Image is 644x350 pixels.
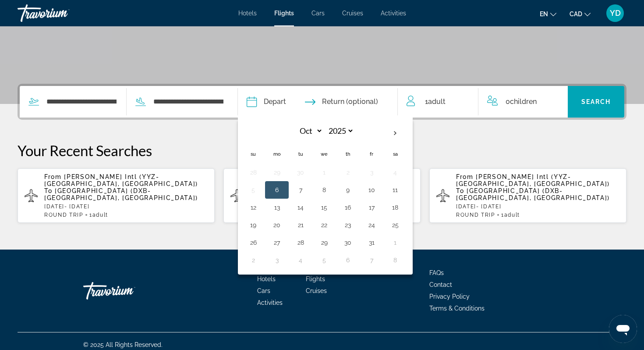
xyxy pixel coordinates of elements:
[383,123,407,143] button: Next month
[270,236,284,249] button: Day 27
[506,96,537,108] span: 0
[223,168,421,223] button: From [PERSON_NAME] Intl (YYZ-[GEOGRAPHIC_DATA], [GEOGRAPHIC_DATA]) To [GEOGRAPHIC_DATA] (DWC-[GEO...
[429,305,485,312] a: Terms & Conditions
[341,166,355,179] button: Day 2
[311,10,325,17] a: Cars
[294,254,308,266] button: Day 4
[246,219,260,231] button: Day 19
[388,184,402,196] button: Day 11
[89,212,108,218] span: 1
[246,254,260,266] button: Day 2
[20,86,624,118] div: Search widget
[398,86,568,118] button: Travelers: 1 adult, 0 children
[425,96,446,108] span: 1
[429,293,470,300] a: Privacy Policy
[604,4,626,22] button: User Menu
[294,236,308,249] button: Day 28
[364,219,379,231] button: Day 24
[510,97,537,106] span: Children
[270,166,284,179] button: Day 29
[342,10,363,17] a: Cruises
[341,184,355,196] button: Day 9
[570,7,591,20] button: Change currency
[429,168,626,223] button: From [PERSON_NAME] Intl (YYZ-[GEOGRAPHIC_DATA], [GEOGRAPHIC_DATA]) To [GEOGRAPHIC_DATA] (DXB-[GEO...
[238,10,257,17] a: Hotels
[570,11,582,18] span: CAD
[306,287,327,294] a: Cruises
[364,236,379,249] button: Day 31
[456,212,495,218] span: ROUND TRIP
[246,201,260,214] button: Day 12
[44,187,52,194] span: To
[247,86,286,118] button: Depart date
[388,201,402,214] button: Day 18
[270,184,284,196] button: Day 6
[364,201,379,214] button: Day 17
[44,204,208,210] p: [DATE] - [DATE]
[341,219,355,231] button: Day 23
[270,219,284,231] button: Day 20
[294,166,308,179] button: Day 30
[341,254,355,266] button: Day 6
[294,219,308,231] button: Day 21
[270,254,284,266] button: Day 3
[364,166,379,179] button: Day 3
[317,236,331,249] button: Day 29
[364,254,379,266] button: Day 7
[568,86,624,118] button: Search
[456,187,464,194] span: To
[18,168,215,223] button: From [PERSON_NAME] Intl (YYZ-[GEOGRAPHIC_DATA], [GEOGRAPHIC_DATA]) To [GEOGRAPHIC_DATA] (DXB-[GEO...
[274,10,294,17] a: Flights
[456,173,474,180] span: From
[456,173,610,187] span: [PERSON_NAME] Intl (YYZ-[GEOGRAPHIC_DATA], [GEOGRAPHIC_DATA])
[294,184,308,196] button: Day 7
[317,184,331,196] button: Day 8
[456,204,619,210] p: [DATE] - [DATE]
[18,2,105,25] a: Travorium
[246,184,260,196] button: Day 5
[381,10,406,17] a: Activities
[388,236,402,249] button: Day 1
[257,275,276,282] a: Hotels
[44,173,62,180] span: From
[428,97,446,106] span: Adult
[83,341,163,348] span: © 2025 All Rights Reserved.
[92,212,108,218] span: Adult
[388,219,402,231] button: Day 25
[44,187,198,201] span: [GEOGRAPHIC_DATA] (DXB-[GEOGRAPHIC_DATA], [GEOGRAPHIC_DATA])
[306,275,325,282] a: Flights
[540,7,556,20] button: Change language
[317,219,331,231] button: Day 22
[270,201,284,214] button: Day 13
[305,86,378,118] button: Return date
[44,212,83,218] span: ROUND TRIP
[429,281,452,288] a: Contact
[610,9,621,18] span: YD
[388,254,402,266] button: Day 8
[456,187,610,201] span: [GEOGRAPHIC_DATA] (DXB-[GEOGRAPHIC_DATA], [GEOGRAPHIC_DATA])
[83,278,171,304] a: Travorium
[581,98,611,105] span: Search
[501,212,520,218] span: 1
[294,201,308,214] button: Day 14
[257,287,270,294] a: Cars
[18,142,626,159] p: Your Recent Searches
[257,299,283,306] a: Activities
[341,201,355,214] button: Day 16
[322,96,378,108] span: Return (optional)
[540,11,548,18] span: en
[44,173,198,187] span: [PERSON_NAME] Intl (YYZ-[GEOGRAPHIC_DATA], [GEOGRAPHIC_DATA])
[326,123,354,139] select: Select year
[317,254,331,266] button: Day 5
